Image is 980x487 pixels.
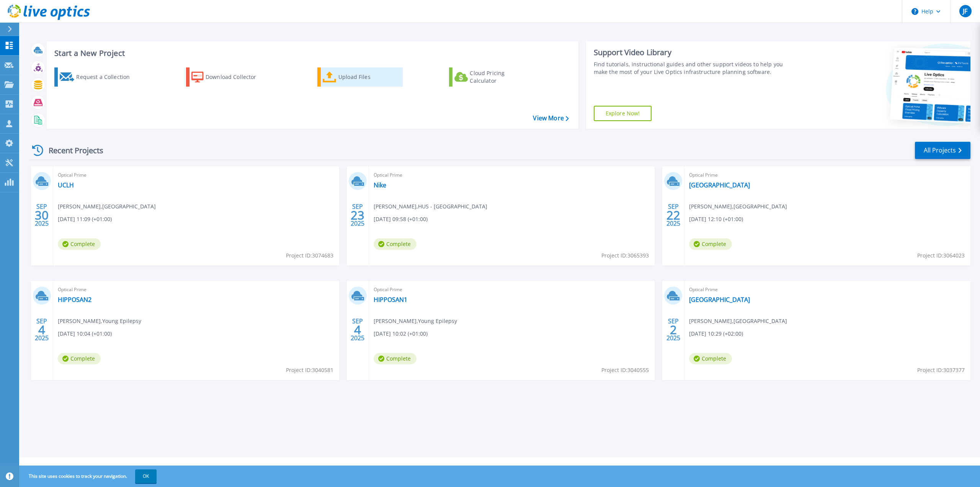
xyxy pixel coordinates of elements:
[58,285,335,294] span: Optical Prime
[594,106,652,121] a: Explore Now!
[374,353,416,364] span: Complete
[689,330,743,338] span: [DATE] 10:29 (+02:00)
[601,366,649,374] span: Project ID: 3040555
[449,67,534,87] a: Cloud Pricing Calculator
[354,326,361,333] span: 4
[689,171,966,179] span: Optical Prime
[689,238,732,250] span: Complete
[35,212,49,218] span: 30
[58,215,112,223] span: [DATE] 11:09 (+01:00)
[351,212,364,218] span: 23
[470,69,531,85] div: Cloud Pricing Calculator
[286,251,333,260] span: Project ID: 3074683
[601,251,649,260] span: Project ID: 3065393
[915,142,970,159] a: All Projects
[374,215,428,223] span: [DATE] 09:58 (+01:00)
[58,171,335,179] span: Optical Prime
[666,316,681,344] div: SEP 2025
[374,296,407,303] a: HIPPOSAN1
[374,238,416,250] span: Complete
[206,69,267,85] div: Download Collector
[54,67,140,87] a: Request a Collection
[29,141,114,160] div: Recent Projects
[374,171,650,179] span: Optical Prime
[34,201,49,229] div: SEP 2025
[338,69,400,85] div: Upload Files
[135,469,157,483] button: OK
[374,181,386,189] a: Nike
[58,238,101,250] span: Complete
[666,201,681,229] div: SEP 2025
[689,215,743,223] span: [DATE] 12:10 (+01:00)
[21,469,157,483] span: This site uses cookies to track your navigation.
[317,67,403,87] a: Upload Files
[76,69,137,85] div: Request a Collection
[54,49,568,57] h3: Start a New Project
[34,316,49,344] div: SEP 2025
[58,202,156,211] span: [PERSON_NAME] , [GEOGRAPHIC_DATA]
[689,285,966,294] span: Optical Prime
[350,316,365,344] div: SEP 2025
[917,366,965,374] span: Project ID: 3037377
[670,326,677,333] span: 2
[374,330,428,338] span: [DATE] 10:02 (+01:00)
[58,296,91,303] a: HIPPOSAN2
[594,61,792,76] div: Find tutorials, instructional guides and other support videos to help you make the most of your L...
[58,353,101,364] span: Complete
[689,353,732,364] span: Complete
[350,201,365,229] div: SEP 2025
[594,48,792,57] div: Support Video Library
[58,317,141,325] span: [PERSON_NAME] , Young Epilepsy
[689,296,750,303] a: [GEOGRAPHIC_DATA]
[533,115,568,122] a: View More
[374,202,487,211] span: [PERSON_NAME] , HUS - [GEOGRAPHIC_DATA]
[374,285,650,294] span: Optical Prime
[689,202,787,211] span: [PERSON_NAME] , [GEOGRAPHIC_DATA]
[286,366,333,374] span: Project ID: 3040581
[689,317,787,325] span: [PERSON_NAME] , [GEOGRAPHIC_DATA]
[186,67,271,87] a: Download Collector
[666,212,680,218] span: 22
[38,326,45,333] span: 4
[963,8,967,14] span: JF
[689,181,750,189] a: [GEOGRAPHIC_DATA]
[58,330,112,338] span: [DATE] 10:04 (+01:00)
[374,317,457,325] span: [PERSON_NAME] , Young Epilepsy
[58,181,74,189] a: UCLH
[917,251,965,260] span: Project ID: 3064023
